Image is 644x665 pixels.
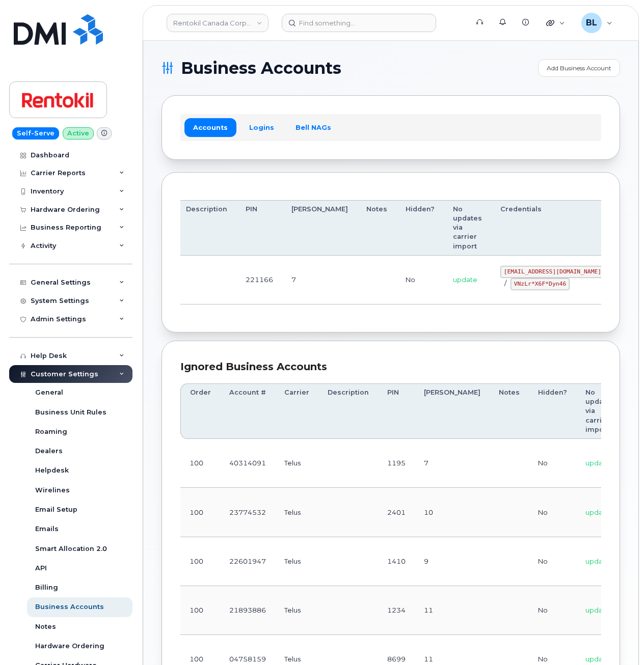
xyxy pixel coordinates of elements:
td: 9 [415,537,490,586]
td: 22601947 [220,537,275,586]
th: No updates via carrier import [444,200,491,256]
a: Accounts [184,118,236,136]
td: 23774532 [220,488,275,537]
span: update [585,655,610,663]
td: Telus [275,488,318,537]
td: 2401 [378,488,415,537]
span: Business Accounts [181,61,341,76]
th: Description [177,200,236,256]
td: 221166 [236,256,282,304]
td: No [529,488,576,537]
th: Credentials [491,200,614,256]
td: Telus [275,537,318,586]
td: 10 [415,488,490,537]
th: [PERSON_NAME] [415,383,490,439]
td: No [396,256,444,304]
div: Ignored Business Accounts [180,359,601,374]
code: [EMAIL_ADDRESS][DOMAIN_NAME] [500,266,605,278]
th: PIN [378,383,415,439]
span: / [504,279,506,287]
span: update [453,275,477,284]
td: Telus [275,439,318,488]
th: Order [180,383,220,439]
th: Hidden? [396,200,444,256]
td: Telus [275,586,318,635]
td: 1410 [378,537,415,586]
td: No [529,537,576,586]
th: No updates via carrier import [576,383,624,439]
span: update [585,508,610,516]
td: No [529,586,576,635]
a: Logins [240,118,283,136]
span: update [585,557,610,565]
th: Notes [490,383,529,439]
th: Account # [220,383,275,439]
code: VNzLr*X6F*Dyn46 [511,278,570,290]
td: 100 [180,439,220,488]
td: 100 [180,488,220,537]
th: Carrier [275,383,318,439]
th: Hidden? [529,383,576,439]
td: 1234 [378,586,415,635]
td: 1195 [378,439,415,488]
span: update [585,459,610,467]
a: Bell NAGs [287,118,340,136]
th: Description [318,383,378,439]
a: Add Business Account [538,59,620,77]
th: [PERSON_NAME] [282,200,357,256]
span: update [585,606,610,614]
td: 7 [415,439,490,488]
td: No [529,439,576,488]
td: 100 [180,537,220,586]
th: PIN [236,200,282,256]
td: 40314091 [220,439,275,488]
td: 7 [282,256,357,304]
td: 21893886 [220,586,275,635]
th: Notes [357,200,396,256]
td: 11 [415,586,490,635]
td: 100 [180,586,220,635]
